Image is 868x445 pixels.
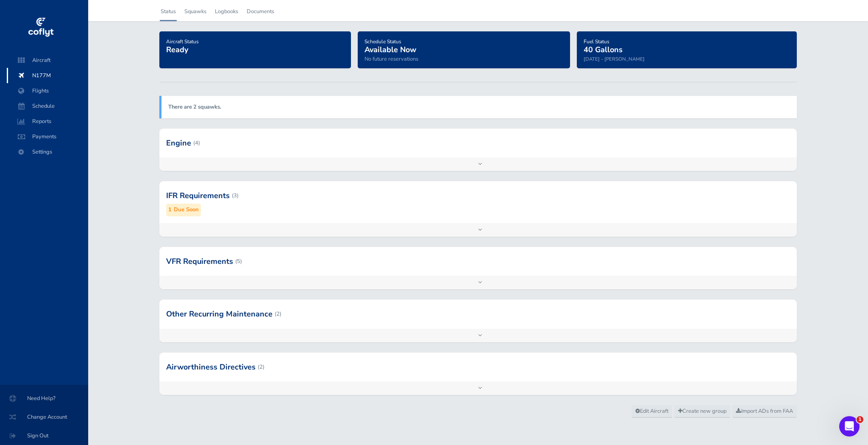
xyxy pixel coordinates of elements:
[674,405,730,418] a: Create new group
[160,2,177,21] a: Status
[732,405,797,418] a: Import ADs from FAA
[364,55,418,63] span: No future reservations
[10,428,78,443] span: Sign Out
[166,38,199,45] span: Aircraft Status
[214,2,239,21] a: Logbooks
[364,36,416,55] a: Schedule StatusAvailable Now
[364,38,401,45] span: Schedule Status
[15,144,80,160] span: Settings
[166,45,188,55] span: Ready
[839,416,860,437] iframe: Intercom live chat
[15,53,80,68] span: Aircraft
[364,45,416,55] span: Available Now
[632,405,672,418] a: Edit Aircraft
[15,98,80,114] span: Schedule
[584,38,609,45] span: Fuel Status
[857,416,863,423] span: 1
[27,15,55,40] img: coflyt logo
[15,114,80,129] span: Reports
[584,45,623,55] span: 40 Gallons
[15,83,80,98] span: Flights
[15,129,80,144] span: Payments
[184,2,207,21] a: Squawks
[736,407,793,415] span: Import ADs from FAA
[10,391,78,406] span: Need Help?
[584,56,645,62] small: [DATE] - [PERSON_NAME]
[168,103,221,111] a: There are 2 squawks.
[15,68,80,83] span: N177M
[10,409,78,425] span: Change Account
[246,2,275,21] a: Documents
[678,407,726,415] span: Create new group
[635,407,668,415] span: Edit Aircraft
[174,205,199,214] small: Due Soon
